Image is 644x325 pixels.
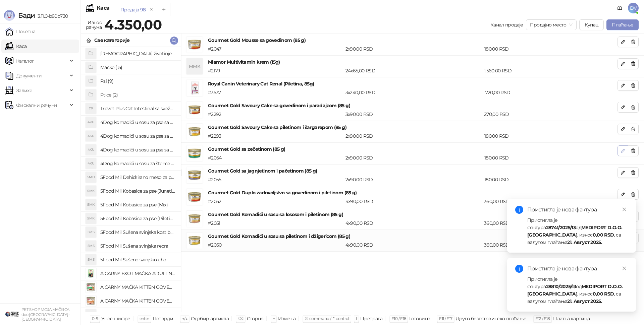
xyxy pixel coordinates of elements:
[100,227,175,238] h4: 5Food Mil Sušena svinjska kost buta
[92,316,98,321] span: 0-9
[356,316,357,321] span: f
[100,48,175,59] h4: [DEMOGRAPHIC_DATA] životinje (3)
[628,3,639,13] span: DV
[622,207,627,212] span: close
[344,111,483,118] div: 3 x 90,00 RSD
[208,124,618,131] h4: Gourmet Gold Savoury Cake sa piletinom i šargarepom (85 g)
[483,67,619,74] div: 1.560,00 RSD
[208,145,618,153] h4: Gourmet Gold sa zečetinom (85 g)
[100,282,175,292] h4: A CARNY MAČKA KITTEN GOVEDINA,PILETINA I ZEC 200g
[344,198,483,205] div: 4 x 90,00 RSD
[273,316,275,321] span: +
[191,314,229,323] div: Одабир артикла
[86,254,96,265] div: 5MS
[208,102,618,109] h4: Gourmet Gold Savoury Cake sa govedinom i paradajzom (85 g)
[208,167,618,175] h4: Gourmet Gold sa jagnjetinom i pačetinom (85 g)
[527,206,628,214] div: Пристигла је нова фактура
[5,308,19,321] img: 64x64-companyLogo-9f44b8df-f022-41eb-b7d6-300ad218de09.png
[100,76,175,86] h4: Psi (9)
[86,144,96,155] div: 4KU
[207,67,344,74] div: # 2179
[247,314,264,323] div: Сторно
[147,7,156,12] button: remove
[621,265,628,272] a: Close
[207,198,344,205] div: # 2052
[515,265,523,273] span: info-circle
[483,111,619,118] div: 270,00 RSD
[391,316,406,321] span: F10 / F16
[186,58,203,74] div: MMK
[5,40,26,53] a: Каса
[100,117,175,128] h4: 4Dog komadići u sosu za pse sa govedinom (100g)
[86,213,96,224] div: 5MK
[101,314,130,323] div: Унос шифре
[100,62,175,73] h4: Mačke (15)
[16,84,32,97] span: Залихе
[344,132,483,140] div: 2 x 90,00 RSD
[157,3,170,16] button: Add tab
[579,19,604,30] button: Купац
[100,144,175,155] h4: 4Dog komadići u sosu za pse sa piletinom i govedinom (4x100g)
[484,89,619,96] div: 720,00 RSD
[546,283,576,289] strong: 28810/2025/13
[483,45,619,53] div: 180,00 RSD
[483,132,619,140] div: 180,00 RSD
[483,176,619,183] div: 180,00 RSD
[86,103,96,114] div: TP
[86,296,96,306] img: Slika
[153,314,173,323] div: Потврди
[208,211,618,218] h4: Gourmet Gold Komadići u sosu sa lososom i piletinom (85 g)
[94,37,129,44] div: Све категорије
[100,309,175,320] h4: ADIVA Biotic Powder (1 kesica)
[621,206,628,213] a: Close
[593,232,614,238] strong: 0,00 RSD
[86,268,96,279] img: Slika
[344,154,483,161] div: 2 x 90,00 RSD
[97,5,109,11] div: Каса
[86,282,96,292] img: Slika
[100,131,175,141] h4: 4Dog komadići u sosu za pse sa piletinom (100g)
[567,298,602,304] strong: 21. Август 2025.
[86,158,96,169] div: 4KU
[614,3,625,13] a: Документација
[305,316,349,321] span: ⌘ command / ⌃ control
[100,268,175,279] h4: A CARNY EXOT MAČKA ADULT NOJ 85g
[344,241,483,249] div: 4 x 90,00 RSD
[207,176,344,183] div: # 2055
[86,309,96,320] div: ABP
[85,18,103,31] div: Износ рачуна
[120,6,146,13] div: Продаја 98
[207,154,344,161] div: # 2054
[567,239,602,245] strong: 21. Август 2025.
[208,189,618,196] h4: Gourmet Gold Duplo zadovoljstvo sa govedinom i piletinom (85 g)
[360,314,382,323] div: Претрага
[104,16,162,33] strong: 4.350,00
[535,316,550,321] span: F12 / F18
[208,58,618,66] h4: Miamor Multivitamin krem (15g)
[344,67,483,74] div: 24 x 65,00 RSD
[100,89,175,100] h4: Ptice (2)
[344,176,483,183] div: 2 x 90,00 RSD
[490,21,523,28] div: Канал продаје
[409,314,430,323] div: Готовина
[86,241,96,251] div: 5MS
[207,89,344,96] div: # 3537
[553,314,590,323] div: Платна картица
[18,11,35,19] span: Бади
[86,131,96,141] div: 4KU
[5,25,36,38] a: Почетна
[606,19,639,30] button: Плаћање
[483,219,619,227] div: 360,00 RSD
[86,199,96,210] div: 5MK
[35,13,68,19] span: 3.11.0-b80b730
[4,10,15,21] img: Logo
[344,219,483,227] div: 4 x 90,00 RSD
[207,111,344,118] div: # 2292
[546,224,576,231] strong: 28741/2025/13
[100,241,175,251] h4: 5Food Mil Sušena svinjska rebra
[527,275,628,305] div: Пристигла је фактура од , износ , са валутом плаћања
[21,307,69,322] small: PET SHOP MOJA MAČKICA doo [GEOGRAPHIC_DATA]-[GEOGRAPHIC_DATA]
[100,213,175,224] h4: 5Food Mil Kobasice za pse (Piletina)
[86,186,96,196] div: 5MK
[100,103,175,114] h4: Trovet Plus Cat Intestinal sa svežom ribom (85g)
